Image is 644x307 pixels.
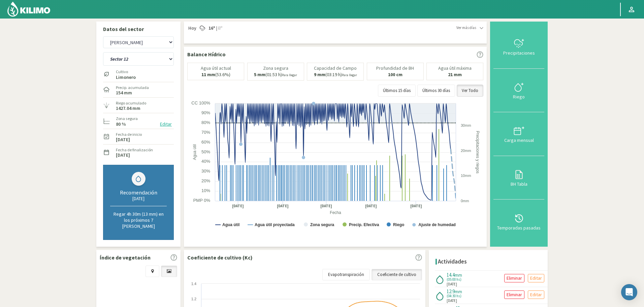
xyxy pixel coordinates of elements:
span: 8º [217,25,222,32]
text: [DATE] [277,204,289,209]
span: mm [455,272,462,278]
text: 70% [201,130,210,135]
text: 20mm [461,149,471,153]
text: 60% [201,140,210,145]
label: Limonero [116,75,136,80]
text: Ajuste de humedad [418,222,456,227]
text: [DATE] [320,204,332,209]
small: Para llegar [282,73,297,77]
p: Capacidad de Campo [314,66,357,71]
span: | [216,25,217,32]
div: [DATE] [110,196,167,202]
label: 80 % [116,122,126,126]
span: [DATE] [447,281,457,287]
text: 0mm [461,199,469,203]
p: Índice de vegetación [100,253,151,262]
span: Ver más días [456,25,476,31]
p: Editar [530,291,542,299]
text: 50% [201,149,210,154]
p: Editar [530,274,542,282]
text: 1.2 [191,297,196,301]
button: Últimos 30 días [417,85,455,97]
text: Zona segura [310,222,334,227]
text: CC 100% [191,100,210,105]
label: Fecha de inicio [116,131,142,137]
label: [DATE] [116,137,130,142]
div: Temporadas pasadas [495,225,542,230]
text: 20% [201,178,210,183]
b: 9 mm [314,71,325,78]
a: Evapotranspiración [322,269,370,280]
text: [DATE] [410,204,422,209]
text: Fecha [330,210,341,215]
span: mm [455,288,462,295]
p: Balance Hídrico [187,50,226,58]
div: BH Tabla [495,182,542,186]
button: Riego [493,69,544,113]
a: Coeficiente de cultivo [372,269,422,280]
span: Hoy [187,25,196,32]
text: 30% [201,168,210,174]
text: 40% [201,159,210,164]
span: 12.9 [447,288,455,295]
text: 30mm [461,123,471,127]
p: Eliminar [507,291,522,299]
small: Para llegar [342,73,357,77]
b: 5 mm [254,71,265,78]
button: Editar [158,120,174,128]
text: 1.4 [191,282,196,286]
text: 10% [201,188,210,193]
span: 14.4 [447,272,455,278]
text: [DATE] [232,204,244,209]
div: Open Intercom Messenger [621,284,637,300]
button: Eliminar [504,274,524,282]
text: 10mm [461,174,471,178]
text: [DATE] [365,204,377,209]
b: 11 mm [201,71,215,78]
p: Profundidad de BH [376,66,414,71]
label: 1427.04 mm [116,106,140,111]
text: Agua útil [222,222,239,227]
button: Temporadas pasadas [493,199,544,243]
button: Editar [528,290,544,299]
span: (05:00 hs) [447,278,463,281]
div: Precipitaciones [495,51,542,55]
button: Precipitaciones [493,25,544,69]
p: (03:19 h) [314,72,357,78]
p: Datos del sector [103,25,174,33]
text: 90% [201,110,210,115]
label: Riego acumulado [116,100,146,106]
label: Precip. acumulada [116,85,149,91]
img: Kilimo [7,1,51,17]
div: Recomendación [110,189,167,196]
text: PMP 0% [193,198,211,203]
span: [DATE] [447,298,457,304]
label: Zona segura [116,116,138,122]
h4: Actividades [438,258,467,265]
p: Agua útil actual [201,66,231,71]
strong: 16º [208,25,215,31]
label: Cultivo [116,69,136,75]
text: Precipitaciones y riegos [475,131,480,174]
text: Agua útil proyectada [255,222,295,227]
label: 154 mm [116,91,132,95]
p: Eliminar [507,274,522,282]
p: Zona segura [263,66,288,71]
p: (01:53 h) [254,72,297,78]
button: Editar [528,274,544,282]
button: Eliminar [504,290,524,299]
div: Riego [495,94,542,99]
p: Coeficiente de cultivo (Kc) [187,253,253,262]
button: Carga mensual [493,112,544,156]
button: Últimos 15 días [378,85,416,97]
button: Ver Todo [457,85,483,97]
label: [DATE] [116,153,130,157]
text: Precip. Efectiva [349,222,379,227]
b: 21 mm [448,71,462,78]
label: Fecha de finalización [116,147,153,153]
text: Riego [393,222,404,227]
button: BH Tabla [493,156,544,200]
p: Agua útil máxima [438,66,472,71]
text: Agua útil [192,144,197,160]
b: 100 cm [388,71,402,78]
